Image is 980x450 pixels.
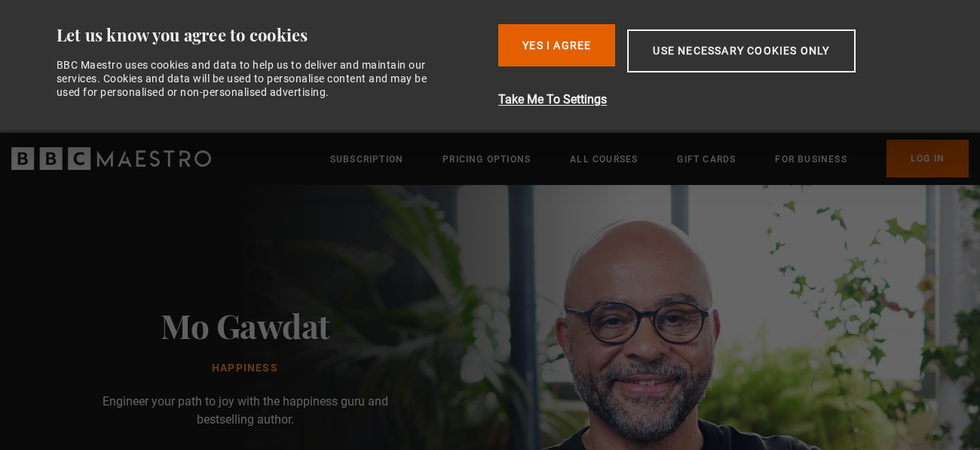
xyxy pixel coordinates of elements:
[57,24,487,46] div: Let us know you agree to cookies
[161,306,329,344] h2: Mo Gawdat
[11,147,211,170] svg: BBC Maestro
[443,152,531,167] a: Pricing Options
[498,24,615,66] button: Yes I Agree
[570,152,638,167] a: All Courses
[330,140,969,177] nav: Primary
[161,362,329,374] h1: Happiness
[775,152,847,167] a: For business
[887,140,969,177] a: Log In
[330,152,403,167] a: Subscription
[627,29,855,72] button: Use necessary cookies only
[677,152,736,167] a: Gift Cards
[498,91,935,109] button: Take Me To Settings
[57,58,444,100] div: BBC Maestro uses cookies and data to help us to deliver and maintain our services. Cookies and da...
